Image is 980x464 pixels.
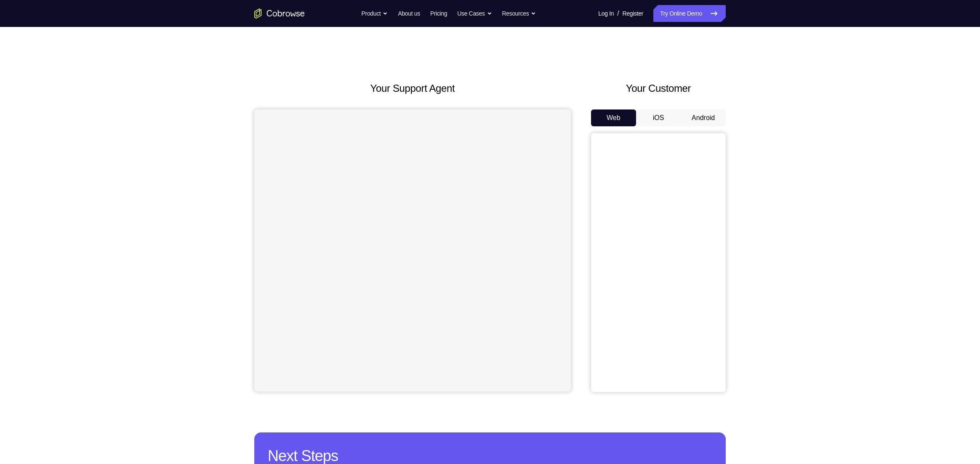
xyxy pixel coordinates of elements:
[398,5,420,22] a: About us
[681,109,726,126] button: Android
[617,8,619,19] span: /
[362,5,388,22] button: Product
[502,5,536,22] button: Resources
[598,5,614,22] a: Log In
[591,81,726,96] h2: Your Customer
[623,5,643,22] a: Register
[636,109,681,126] button: iOS
[254,8,305,19] a: Go to the home page
[591,109,636,126] button: Web
[653,5,726,22] a: Try Online Demo
[254,81,571,96] h2: Your Support Agent
[430,5,447,22] a: Pricing
[457,5,492,22] button: Use Cases
[254,109,571,392] iframe: Agent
